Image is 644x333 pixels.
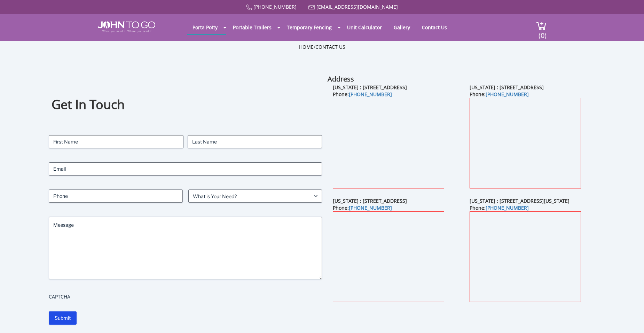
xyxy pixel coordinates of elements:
[246,5,252,10] img: Call
[616,305,644,333] button: Live Chat
[342,21,387,34] a: Unit Calculator
[470,84,544,91] b: [US_STATE] : [STREET_ADDRESS]
[333,84,407,91] b: [US_STATE] : [STREET_ADDRESS]
[316,3,398,10] a: [EMAIL_ADDRESS][DOMAIN_NAME]
[417,21,452,34] a: Contact Us
[536,21,547,31] img: cart a
[470,91,529,98] b: Phone:
[349,204,392,211] a: [PHONE_NUMBER]
[328,74,354,84] b: Address
[253,3,297,10] a: [PHONE_NUMBER]
[49,293,322,300] label: CAPTCHA
[470,198,570,204] b: [US_STATE] : [STREET_ADDRESS][US_STATE]
[49,135,183,148] input: First Name
[333,204,392,211] b: Phone:
[188,135,322,148] input: Last Name
[486,91,529,98] a: [PHONE_NUMBER]
[299,44,314,50] a: Home
[49,311,77,325] input: Submit
[98,21,155,32] img: JOHN to go
[299,44,345,51] ul: /
[388,21,415,34] a: Gallery
[282,21,337,34] a: Temporary Fencing
[333,91,392,98] b: Phone:
[49,162,322,176] input: Email
[228,21,277,34] a: Portable Trailers
[308,5,315,10] img: Mail
[486,204,529,211] a: [PHONE_NUMBER]
[49,189,182,203] input: Phone
[349,91,392,98] a: [PHONE_NUMBER]
[187,21,223,34] a: Porta Potty
[315,44,345,50] a: Contact Us
[52,96,319,113] h1: Get In Touch
[333,198,407,204] b: [US_STATE] : [STREET_ADDRESS]
[538,25,547,40] span: (0)
[470,204,529,211] b: Phone:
